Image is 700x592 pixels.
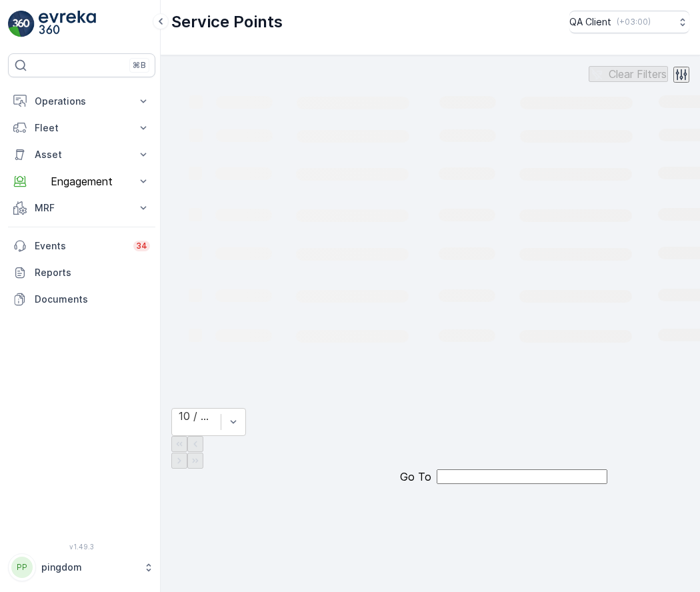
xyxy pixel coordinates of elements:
[8,259,155,286] a: Reports
[133,60,146,71] p: ⌘B
[8,233,155,259] a: Events34
[35,266,150,279] p: Reports
[41,561,137,574] p: pingdom
[589,66,668,82] button: Clear Filters
[569,15,611,29] p: QA Client
[35,148,129,161] p: Asset
[35,121,129,135] p: Fleet
[11,557,33,578] div: PP
[569,11,689,33] button: QA Client(+03:00)
[8,11,35,37] img: logo
[136,241,147,251] p: 34
[609,68,667,80] p: Clear Filters
[35,95,129,108] p: Operations
[8,88,155,115] button: Operations
[35,239,125,253] p: Events
[400,471,431,483] span: Go To
[39,11,96,37] img: logo_light-DOdMpM7g.png
[8,141,155,168] button: Asset
[8,553,155,581] button: PPpingdom
[8,543,155,551] span: v 1.49.3
[617,17,651,27] p: ( +03:00 )
[8,286,155,313] a: Documents
[171,11,283,33] p: Service Points
[35,175,129,187] p: Engagement
[179,410,214,422] div: 10 / Page
[8,195,155,221] button: MRF
[35,293,150,306] p: Documents
[8,115,155,141] button: Fleet
[35,201,129,215] p: MRF
[8,168,155,195] button: Engagement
